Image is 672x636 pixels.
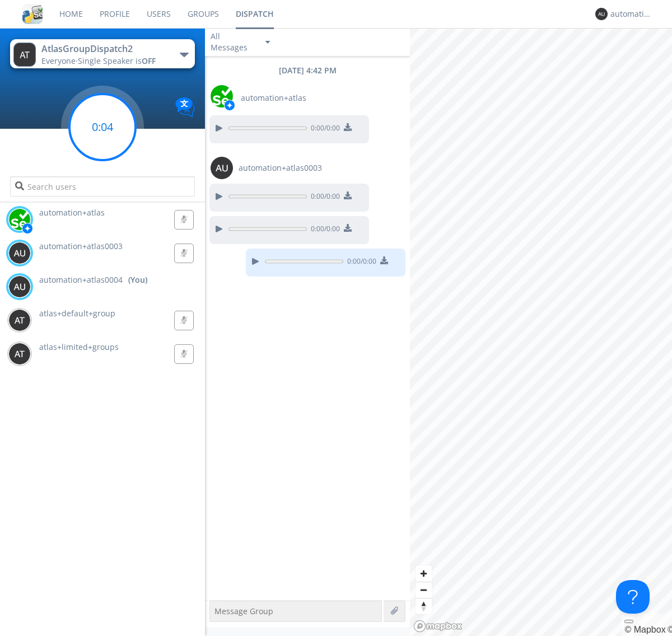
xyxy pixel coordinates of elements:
a: Mapbox [624,625,665,634]
span: automation+atlas [241,92,306,104]
span: automation+atlas0003 [239,162,322,174]
span: automation+atlas0004 [39,274,123,286]
span: 0:00 / 0:00 [307,191,340,204]
input: Search users [10,176,194,197]
div: (You) [128,274,147,286]
span: Reset bearing to north [416,598,432,614]
img: Translation enabled [175,97,195,117]
div: automation+atlas0004 [610,8,652,20]
img: 373638.png [211,157,233,179]
img: 373638.png [8,309,31,331]
img: d2d01cd9b4174d08988066c6d424eccd [211,85,233,107]
img: 373638.png [8,343,31,365]
img: caret-down-sm.svg [265,41,270,44]
img: d2d01cd9b4174d08988066c6d424eccd [8,208,31,231]
span: 0:00 / 0:00 [343,256,376,269]
span: atlas+default+group [39,308,115,319]
img: cddb5a64eb264b2086981ab96f4c1ba7 [22,4,43,24]
img: download media button [380,256,388,264]
div: [DATE] 4:42 PM [205,65,410,76]
button: Zoom in [416,565,432,582]
div: All Messages [211,31,255,53]
img: 373638.png [8,275,31,298]
button: Reset bearing to north [416,598,432,614]
iframe: Toggle Customer Support [616,580,650,614]
img: download media button [344,123,352,131]
img: download media button [344,224,352,232]
span: 0:00 / 0:00 [307,224,340,236]
span: 0:00 / 0:00 [307,123,340,135]
div: Everyone · [41,55,167,67]
span: atlas+limited+groups [39,342,119,352]
img: 373638.png [13,43,36,67]
span: OFF [142,55,156,66]
button: AtlasGroupDispatch2Everyone·Single Speaker isOFF [10,39,194,68]
button: Zoom out [416,582,432,598]
a: Mapbox logo [413,620,463,633]
img: 373638.png [595,8,608,20]
img: 373638.png [8,242,31,264]
img: download media button [344,191,352,199]
span: automation+atlas [39,207,105,218]
div: AtlasGroupDispatch2 [41,43,167,55]
span: Single Speaker is [78,55,156,66]
button: Toggle attribution [624,620,633,623]
span: automation+atlas0003 [39,241,123,251]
